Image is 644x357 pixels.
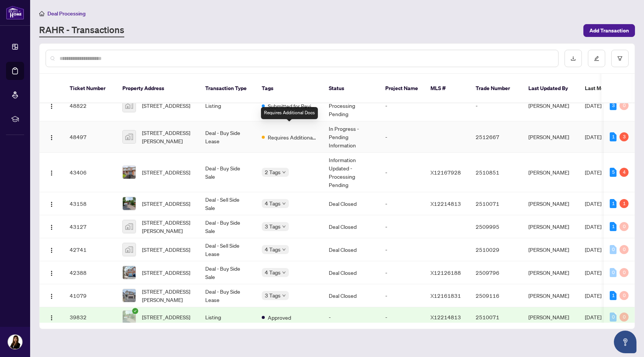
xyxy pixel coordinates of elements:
[323,90,379,121] td: New Submission - Processing Pending
[610,291,617,300] div: 1
[522,90,579,121] td: [PERSON_NAME]
[199,284,256,307] td: Deal - Buy Side Lease
[430,292,461,299] span: X12161831
[522,238,579,261] td: [PERSON_NAME]
[39,24,124,37] a: RAHR - Transactions
[470,192,522,215] td: 2510071
[123,197,136,210] img: thumbnail-img
[282,271,286,274] span: down
[256,74,323,103] th: Tags
[470,238,522,261] td: 2510029
[49,170,55,176] img: Logo
[379,192,424,215] td: -
[585,269,601,276] span: [DATE]
[585,246,601,253] span: [DATE]
[620,268,629,277] div: 0
[585,314,601,320] span: [DATE]
[46,244,58,256] button: Logo
[132,308,138,314] span: check-circle
[565,50,582,67] button: download
[64,90,116,121] td: 48822
[430,269,461,276] span: X12126188
[620,168,629,177] div: 4
[282,248,286,251] span: down
[64,153,116,192] td: 43406
[123,311,136,323] img: thumbnail-img
[620,222,629,231] div: 0
[123,130,136,143] img: thumbnail-img
[424,74,470,103] th: MLS #
[64,284,116,307] td: 41079
[64,74,116,103] th: Ticket Number
[522,192,579,215] td: [PERSON_NAME]
[323,74,379,103] th: Status
[571,56,576,61] span: download
[268,102,317,110] span: Submitted for Review
[430,314,461,320] span: X12214813
[199,238,256,261] td: Deal - Sell Side Lease
[611,50,629,67] button: filter
[323,238,379,261] td: Deal Closed
[470,261,522,284] td: 2509796
[620,132,629,141] div: 3
[199,74,256,103] th: Transaction Type
[470,74,522,103] th: Trade Number
[199,121,256,153] td: Deal - Buy Side Lease
[142,101,190,110] span: [STREET_ADDRESS]
[123,243,136,256] img: thumbnail-img
[522,153,579,192] td: [PERSON_NAME]
[123,266,136,279] img: thumbnail-img
[46,166,58,178] button: Logo
[610,199,617,208] div: 1
[323,215,379,238] td: Deal Closed
[199,307,256,327] td: Listing
[323,153,379,192] td: Information Updated - Processing Pending
[64,238,116,261] td: 42741
[49,103,55,109] img: Logo
[46,131,58,143] button: Logo
[379,284,424,307] td: -
[142,218,193,235] span: [STREET_ADDRESS][PERSON_NAME]
[49,135,55,141] img: Logo
[64,121,116,153] td: 48497
[379,215,424,238] td: -
[199,153,256,192] td: Deal - Buy Side Sale
[470,284,522,307] td: 2509116
[379,238,424,261] td: -
[620,291,629,300] div: 0
[46,198,58,210] button: Logo
[610,245,617,254] div: 0
[49,315,55,321] img: Logo
[610,222,617,231] div: 1
[323,192,379,215] td: Deal Closed
[594,56,599,61] span: edit
[265,291,281,300] span: 3 Tags
[64,261,116,284] td: 42388
[123,166,136,179] img: thumbnail-img
[323,284,379,307] td: Deal Closed
[46,100,58,112] button: Logo
[123,220,136,233] img: thumbnail-img
[49,270,55,276] img: Logo
[123,289,136,302] img: thumbnail-img
[199,90,256,121] td: Listing
[199,192,256,215] td: Deal - Sell Side Sale
[610,101,617,110] div: 3
[379,261,424,284] td: -
[522,121,579,153] td: [PERSON_NAME]
[39,11,44,16] span: home
[522,215,579,238] td: [PERSON_NAME]
[142,168,190,176] span: [STREET_ADDRESS]
[610,132,617,141] div: 1
[142,199,190,208] span: [STREET_ADDRESS]
[585,200,601,207] span: [DATE]
[585,133,601,140] span: [DATE]
[610,168,617,177] div: 5
[265,245,281,254] span: 4 Tags
[470,307,522,327] td: 2510071
[282,170,286,174] span: down
[49,201,55,207] img: Logo
[610,313,617,322] div: 0
[49,247,55,253] img: Logo
[8,335,22,349] img: Profile Icon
